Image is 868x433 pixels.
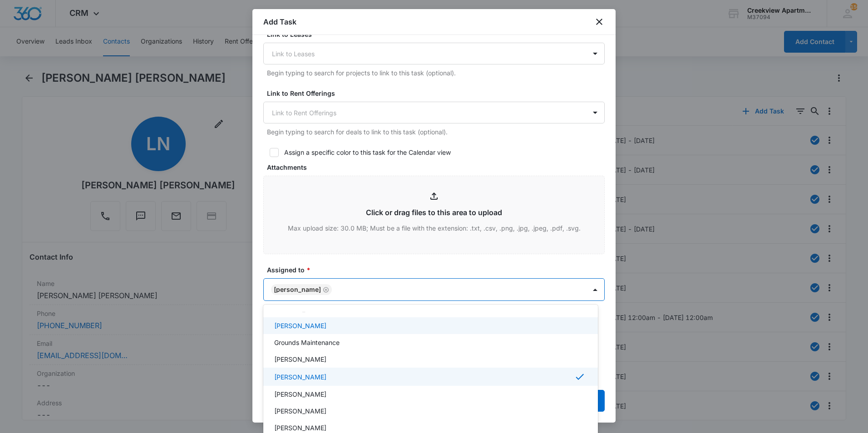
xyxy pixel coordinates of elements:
[274,423,326,433] p: [PERSON_NAME]
[274,372,326,382] p: [PERSON_NAME]
[274,406,326,416] p: [PERSON_NAME]
[274,321,326,330] p: [PERSON_NAME]
[274,389,326,399] p: [PERSON_NAME]
[274,354,326,364] p: [PERSON_NAME]
[274,338,340,347] p: Grounds Maintenance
